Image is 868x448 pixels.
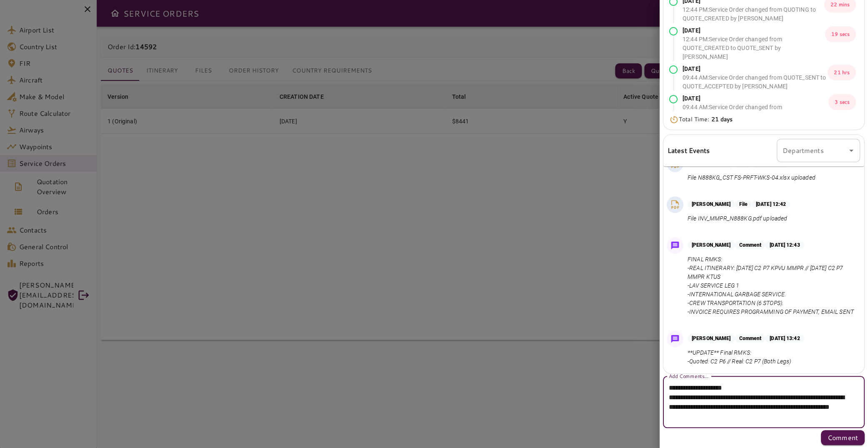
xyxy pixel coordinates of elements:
[765,241,804,249] p: [DATE] 12:43
[828,94,856,110] p: 3 secs
[688,348,804,366] p: **UPDATE** Final RMKS: -Quoted: C2 P6 // Real: C2 P7 (Both Legs)
[735,335,765,342] p: Comment
[669,372,708,379] label: Add Comments...
[683,35,825,61] p: 12:44 PM : Service Order changed from QUOTE_CREATED to QUOTE_SENT by [PERSON_NAME]
[679,115,733,124] p: Total Time:
[683,5,824,23] p: 12:44 PM : Service Order changed from QUOTING to QUOTE_CREATED by [PERSON_NAME]
[688,173,815,182] p: File N888KG_CST FS-PRFT-WKS-04.xlsx uploaded
[683,73,828,91] p: 09:44 AM : Service Order changed from QUOTE_SENT to QUOTE_ACCEPTED by [PERSON_NAME]
[683,26,825,35] p: [DATE]
[765,335,804,342] p: [DATE] 13:42
[669,198,681,211] img: PDF File
[825,26,856,42] p: 19 secs
[735,200,751,208] p: File
[688,241,735,249] p: [PERSON_NAME]
[828,433,858,443] p: Comment
[688,200,735,208] p: [PERSON_NAME]
[688,335,735,342] p: [PERSON_NAME]
[683,94,828,103] p: [DATE]
[735,241,765,249] p: Comment
[688,255,857,316] p: FINAL RMKS: -REAL ITINERARY: [DATE] C2 P7 KPVU MMPR // [DATE] C2 P7 MMPR KTUS -LAV SERVICE LEG 1 ...
[752,200,790,208] p: [DATE] 12:42
[821,430,865,445] button: Comment
[828,65,856,80] p: 21 hrs
[711,115,733,123] b: 21 days
[669,240,681,251] img: Message Icon
[669,115,679,124] img: Timer Icon
[845,145,857,156] button: Open
[669,333,681,345] img: Message Icon
[668,145,710,156] h6: Latest Events
[683,103,828,129] p: 09:44 AM : Service Order changed from QUOTE_ACCEPTED to AWAITING_ASSIGNMENT by [PERSON_NAME]
[688,214,790,223] p: File INV_MMPR_N888KG.pdf uploaded
[683,65,828,73] p: [DATE]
